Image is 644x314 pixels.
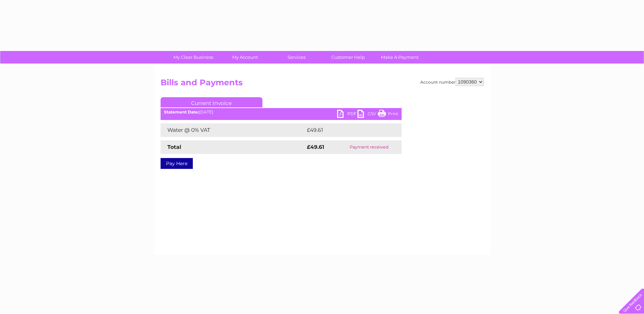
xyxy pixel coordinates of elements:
a: Services [269,51,325,64]
a: Current Invoice [161,97,262,107]
b: Statement Date: [164,109,199,115]
td: £49.61 [305,123,387,137]
a: PDF [337,110,357,120]
td: Payment received [337,140,401,154]
a: Customer Help [320,51,376,64]
a: Print [378,110,398,120]
a: My Account [217,51,273,64]
a: Pay Here [161,158,193,169]
strong: £49.61 [307,144,324,150]
td: Water @ 0% VAT [161,123,305,137]
div: [DATE] [161,110,402,115]
h2: Bills and Payments [161,78,484,91]
a: Make A Payment [372,51,428,64]
a: My Clear Business [165,51,221,64]
div: Account number [420,78,484,86]
a: CSV [357,110,378,120]
strong: Total [167,144,181,150]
